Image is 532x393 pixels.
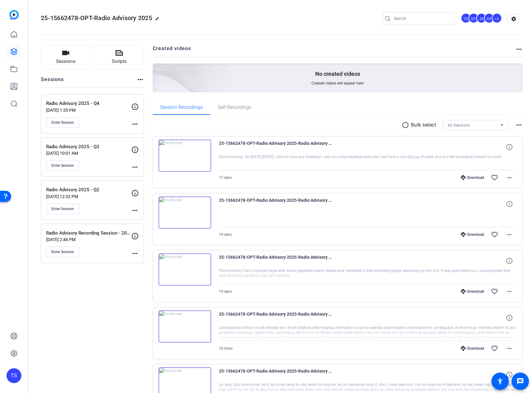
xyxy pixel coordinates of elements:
[153,45,516,57] h2: Created videos
[315,70,360,78] p: No created videos
[458,175,487,180] div: Download
[515,45,523,53] mat-icon: more_horiz
[137,76,144,83] mat-icon: more_horiz
[46,230,131,237] p: Radio Advisory Recording Session - 2025 - Q1
[508,14,520,24] mat-icon: settings
[112,58,127,65] span: Scripts
[458,289,487,294] div: Download
[83,2,231,136] img: Creted videos background
[219,175,232,180] span: 17 secs
[219,196,334,211] span: 25-15662478-OPT-Radio Advisory 2025-Radio Advisory 2025 - Q3-[PERSON_NAME]-2025-10-10-11-05-45-329-1
[51,163,74,168] span: Enter Session
[46,143,131,150] p: Radio Advisory 2025 - Q3
[41,45,91,70] button: Sessions
[46,100,131,107] p: Radio Advisory 2025 - Q4
[515,121,523,129] mat-icon: more_horiz
[461,13,472,24] ngx-avatar: Tilt Studios
[41,14,152,22] span: 25-15662478-OPT-Radio Advisory 2025
[219,289,232,294] span: 19 secs
[506,288,513,295] mat-icon: more_horiz
[506,231,513,238] mat-icon: more_horiz
[458,232,487,237] div: Download
[476,13,487,24] ngx-avatar: Joe Shrum
[219,140,334,154] span: 25-15662478-OPT-Radio Advisory 2025-Radio Advisory 2025 - Q3-[PERSON_NAME]-2025-10-10-11-23-39-392-0
[219,310,334,325] span: 25-15662478-OPT-Radio Advisory 2025-Radio Advisory 2025 - Q4-Abby-2025-10-01-15-44-49-956-0
[46,151,131,156] p: [DATE] 10:01 AM
[46,108,131,113] p: [DATE] 1:35 PM
[131,250,139,257] mat-icon: more_horiz
[506,345,513,352] mat-icon: more_horiz
[46,247,79,257] button: Enter Session
[411,121,436,129] p: Bulk select
[46,194,131,199] p: [DATE] 12:32 PM
[219,253,334,268] span: 25-15662478-OPT-Radio Advisory 2025-Radio Advisory 2025 - Q3-[PERSON_NAME]-2025-10-10-11-05-45-329-0
[46,237,131,242] p: [DATE] 2:46 PM
[46,160,79,171] button: Enter Session
[51,206,74,211] span: Enter Session
[469,13,479,24] ngx-avatar: Dan Tayag
[496,378,504,385] mat-icon: accessibility
[517,378,524,385] mat-icon: message
[491,174,498,181] mat-icon: favorite_border
[484,13,494,23] div: CP
[159,253,211,286] img: thumb-nail
[219,367,334,382] span: 25-15662478-OPT-Radio Advisory 2025-Radio Advisory 2025 - Q3-[PERSON_NAME]-2025-10-01-11-16-07-510-4
[51,120,74,125] span: Enter Session
[159,196,211,229] img: thumb-nail
[458,346,487,351] div: Download
[7,368,21,383] div: TS
[491,345,498,352] mat-icon: favorite_border
[9,10,19,19] img: blue-gradient.svg
[491,231,498,238] mat-icon: favorite_border
[484,13,495,24] ngx-avatar: Chris Phelps
[506,174,513,181] mat-icon: more_horiz
[219,232,232,237] span: 19 secs
[131,120,139,128] mat-icon: more_horiz
[131,163,139,171] mat-icon: more_horiz
[51,249,74,254] span: Enter Session
[41,76,64,88] h2: Sessions
[394,15,450,22] input: Search
[160,105,203,110] span: Session Recordings
[448,123,470,127] span: All Sessions
[131,207,139,214] mat-icon: more_horiz
[492,13,502,23] div: +2
[461,13,471,23] div: TS
[219,346,233,351] span: 10 mins
[469,13,479,23] div: DT
[476,13,486,23] div: JS
[46,186,131,193] p: Radio Advisory 2025 - Q2
[56,58,76,65] span: Sessions
[94,45,144,70] button: Scripts
[155,16,163,24] mat-icon: edit
[491,288,498,295] mat-icon: favorite_border
[402,121,411,129] mat-icon: radio_button_unchecked
[46,204,79,214] button: Enter Session
[159,140,211,172] img: thumb-nail
[312,81,364,86] span: Created videos will appear here
[46,117,79,128] button: Enter Session
[159,310,211,343] img: thumb-nail
[218,105,251,110] span: Self Recordings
